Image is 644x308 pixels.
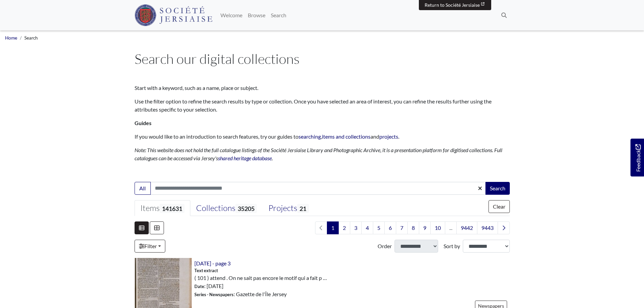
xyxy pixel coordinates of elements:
[194,267,218,274] span: Text extract
[5,35,17,41] a: Home
[135,51,510,67] h1: Search our digital collections
[456,221,477,234] a: Goto page 9442
[444,242,460,250] label: Sort by
[218,155,272,161] a: shared heritage database
[245,8,268,22] a: Browse
[630,139,644,176] a: Would you like to provide feedback?
[235,204,257,213] span: 35205
[218,8,245,22] a: Welcome
[194,292,234,297] span: Series - Newspapers
[350,221,362,234] a: Goto page 3
[196,203,257,213] div: Collections
[135,182,151,195] button: All
[338,221,350,234] a: Goto page 2
[140,203,185,213] div: Items
[498,221,510,234] a: Next page
[268,203,309,213] div: Projects
[135,97,510,114] p: Use the filter option to refine the search results by type or collection. Once you have selected ...
[135,120,151,126] strong: Guides
[194,282,223,290] span: : [DATE]
[135,4,213,26] img: Société Jersiaise
[194,290,287,298] span: : Gazette de l'Île Jersey
[135,147,502,161] em: Note: This website does not hold the full catalogue listings of the Société Jersiaise Library and...
[194,274,327,282] span: ( 101 ) attend . On ne sait pas encore le motif qui a fait p …
[135,240,165,253] a: Filter
[315,221,327,234] li: Previous page
[488,200,510,213] button: Clear
[419,221,431,234] a: Goto page 9
[327,221,339,234] span: Goto page 1
[194,284,204,289] span: Date
[150,182,486,195] input: Enter one or more search terms...
[160,204,185,213] span: 141631
[135,84,510,92] p: Start with a keyword, such as a name, place or subject.
[430,221,445,234] a: Goto page 10
[361,221,373,234] a: Goto page 4
[384,221,396,234] a: Goto page 6
[135,3,213,28] a: Société Jersiaise logo
[312,221,510,234] nav: pagination
[297,204,309,213] span: 21
[322,133,371,140] a: items and collections
[194,260,231,266] a: [DATE] - page 3
[268,8,289,22] a: Search
[634,144,642,171] span: Feedback
[485,182,510,195] button: Search
[379,133,398,140] a: projects
[299,133,321,140] a: searching
[396,221,408,234] a: Goto page 7
[407,221,419,234] a: Goto page 8
[378,242,392,250] label: Order
[373,221,385,234] a: Goto page 5
[24,35,38,41] span: Search
[425,2,480,8] span: Return to Société Jersiaise
[135,133,510,141] p: If you would like to an introduction to search features, try our guides to , and .
[477,221,498,234] a: Goto page 9443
